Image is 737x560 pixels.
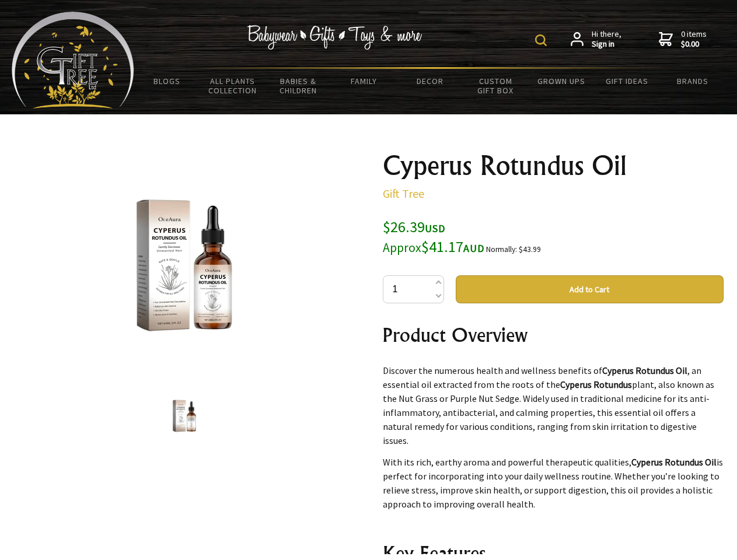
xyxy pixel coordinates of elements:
[383,217,484,256] span: $26.39 $41.17
[162,394,207,438] img: Cyperus Rotundus Oil
[266,69,331,103] a: Babies & Children
[383,363,724,447] p: Discover the numerous health and wellness benefits of , an essential oil extracted from the roots...
[594,69,660,93] a: Gift Ideas
[528,69,594,93] a: Grown Ups
[383,152,724,180] h1: Cyperus Rotundus Oil
[602,365,687,376] strong: Cyperus Rotundus Oil
[660,69,726,93] a: Brands
[659,29,707,50] a: 0 items$0.00
[383,186,424,201] a: Gift Tree
[571,29,621,50] a: Hi there,Sign in
[397,69,463,93] a: Decor
[383,321,724,349] h2: Product Overview
[93,174,275,356] img: Cyperus Rotundus Oil
[463,242,484,255] span: AUD
[592,29,621,50] span: Hi there,
[383,240,421,256] small: Approx
[383,455,724,511] p: With its rich, earthy aroma and powerful therapeutic qualities, is perfect for incorporating into...
[681,29,707,50] span: 0 items
[200,69,266,103] a: All Plants Collection
[134,69,200,93] a: BLOGS
[681,39,707,50] strong: $0.00
[463,69,529,103] a: Custom Gift Box
[425,222,445,235] span: USD
[631,456,717,468] strong: Cyperus Rotundus Oil
[486,244,541,254] small: Normally: $43.99
[560,379,632,390] strong: Cyperus Rotundus
[12,12,134,108] img: Babyware - Gifts - Toys and more...
[331,69,397,93] a: Family
[247,25,422,50] img: Babywear - Gifts - Toys & more
[456,275,724,303] button: Add to Cart
[535,34,547,46] img: product search
[592,39,621,50] strong: Sign in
